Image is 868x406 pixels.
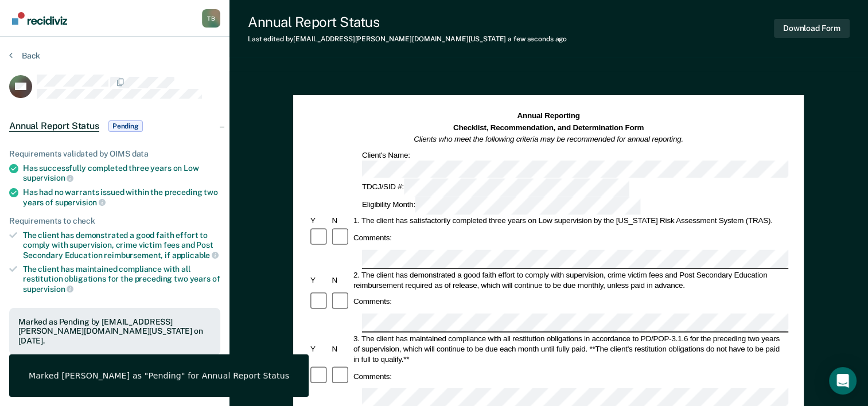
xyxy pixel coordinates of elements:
div: Requirements to check [9,216,220,226]
div: 1. The client has satisfactorily completed three years on Low supervision by the [US_STATE] Risk ... [352,216,788,226]
div: Has successfully completed three years on Low [23,163,220,183]
strong: Checklist, Recommendation, and Determination Form [453,123,644,132]
div: Has had no warrants issued within the preceding two years of [23,188,220,207]
div: Eligibility Month: [360,197,643,214]
div: Open Intercom Messenger [829,367,857,395]
div: 2. The client has demonstrated a good faith effort to comply with supervision, crime victim fees ... [352,270,788,290]
div: Y [309,275,330,285]
div: TDCJ/SID #: [360,179,631,197]
div: Marked [PERSON_NAME] as "Pending" for Annual Report Status [29,370,289,381]
span: supervision [23,284,73,294]
button: Download Form [774,19,850,38]
div: N [330,343,352,354]
span: supervision [23,173,73,182]
em: Clients who meet the following criteria may be recommended for annual reporting. [414,135,684,143]
div: Marked as Pending by [EMAIL_ADDRESS][PERSON_NAME][DOMAIN_NAME][US_STATE] on [DATE]. [18,317,211,346]
div: T B [202,9,220,28]
div: The client has maintained compliance with all restitution obligations for the preceding two years of [23,264,220,294]
div: N [330,275,352,285]
div: Y [309,343,330,354]
div: Comments: [352,233,394,243]
strong: Annual Reporting [517,112,580,120]
div: Last edited by [EMAIL_ADDRESS][PERSON_NAME][DOMAIN_NAME][US_STATE] [248,35,567,43]
div: Comments: [352,371,394,381]
span: supervision [55,198,106,207]
div: Comments: [352,296,394,307]
button: Back [9,50,40,61]
span: applicable [172,251,219,260]
button: Profile dropdown button [202,9,220,28]
div: N [330,216,352,226]
div: Annual Report Status [248,14,567,30]
div: The client has demonstrated a good faith effort to comply with supervision, crime victim fees and... [23,231,220,260]
span: Annual Report Status [9,120,99,132]
span: Pending [108,120,143,132]
img: Recidiviz [12,12,67,25]
div: Y [309,216,330,226]
div: Requirements validated by OIMS data [9,149,220,159]
div: 3. The client has maintained compliance with all restitution obligations in accordance to PD/POP-... [352,333,788,364]
span: a few seconds ago [508,35,567,43]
